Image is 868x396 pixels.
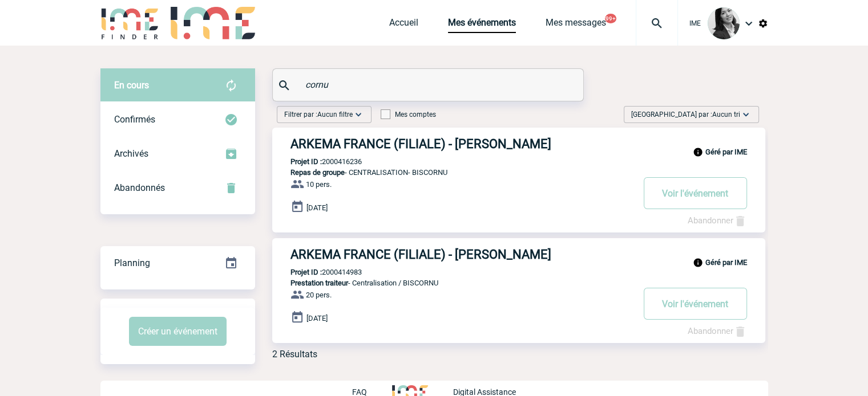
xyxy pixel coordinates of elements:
input: Rechercher un événement par son nom [302,76,556,93]
span: Confirmés [114,114,155,125]
button: 99+ [605,14,616,23]
img: info_black_24dp.svg [693,147,703,157]
span: Aucun filtre [317,111,353,119]
img: IME-Finder [100,7,160,39]
span: Archivés [114,148,148,159]
p: - CENTRALISATION- BISCORNU [272,168,633,177]
a: ARKEMA FRANCE (FILIALE) - [PERSON_NAME] [272,137,765,151]
label: Mes comptes [381,111,436,119]
span: 20 pers. [306,291,332,299]
p: 2000416236 [272,157,362,166]
h3: ARKEMA FRANCE (FILIALE) - [PERSON_NAME] [290,137,633,151]
img: baseline_expand_more_white_24dp-b.png [353,109,364,120]
div: Retrouvez ici tous vos événements organisés par date et état d'avancement [100,246,255,280]
div: Retrouvez ici tous les événements que vous avez décidé d'archiver [100,137,255,171]
p: - Centralisation / BISCORNU [272,279,633,287]
div: Retrouvez ici tous vos événements annulés [100,171,255,205]
span: Prestation traiteur [290,279,348,287]
p: 2000414983 [272,268,362,276]
a: Abandonner [688,215,747,226]
span: Filtrer par : [284,109,353,120]
span: Aucun tri [712,111,740,119]
span: 10 pers. [306,180,332,189]
a: Accueil [389,17,418,33]
span: En cours [114,80,149,91]
span: [DATE] [306,203,328,212]
a: ARKEMA FRANCE (FILIALE) - [PERSON_NAME] [272,247,765,262]
span: Abandonnés [114,182,165,193]
b: Géré par IME [705,258,747,267]
span: [GEOGRAPHIC_DATA] par : [631,109,740,120]
b: Géré par IME [705,148,747,156]
a: Planning [100,246,255,279]
b: Projet ID : [290,268,322,276]
span: [DATE] [306,314,328,322]
img: 101052-0.jpg [708,7,740,39]
h3: ARKEMA FRANCE (FILIALE) - [PERSON_NAME] [290,247,633,262]
a: Mes messages [546,17,606,33]
a: Mes événements [448,17,516,33]
button: Voir l'événement [644,177,747,209]
a: Abandonner [688,326,747,336]
b: Projet ID : [290,157,322,166]
div: Retrouvez ici tous vos évènements avant confirmation [100,68,255,103]
img: baseline_expand_more_white_24dp-b.png [740,109,752,120]
span: IME [689,19,701,27]
span: Planning [114,258,150,268]
span: Repas de groupe [290,168,345,177]
button: Créer un événement [129,317,227,346]
button: Voir l'événement [644,288,747,320]
div: 2 Résultats [272,349,317,360]
img: info_black_24dp.svg [693,258,703,268]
